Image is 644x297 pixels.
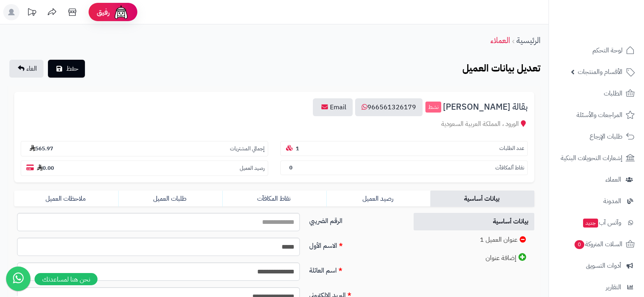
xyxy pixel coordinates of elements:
[414,231,535,249] a: عنوان العميل 1
[583,219,598,228] span: جديد
[355,98,423,116] a: 966561326179
[554,127,639,146] a: طلبات الإرجاع
[430,191,534,207] a: بيانات أساسية
[577,109,622,121] span: المراجعات والأسئلة
[414,249,535,267] a: إضافة عنوان
[490,34,510,46] a: العملاء
[561,152,622,164] span: إشعارات التحويلات البنكية
[516,34,540,46] a: الرئيسية
[554,213,639,232] a: وآتس آبجديد
[554,84,639,103] a: الطلبات
[578,66,622,78] span: الأقسام والمنتجات
[574,238,622,250] span: السلات المتروكة
[592,45,622,56] span: لوحة التحكم
[605,174,621,185] span: العملاء
[306,213,404,226] label: الرقم الضريبي
[575,240,584,249] span: 0
[66,64,78,74] span: حفظ
[604,88,622,99] span: الطلبات
[306,262,404,275] label: اسم العائلة
[26,64,37,74] span: الغاء
[306,238,404,251] label: الاسم الأول
[590,131,622,142] span: طلبات الإرجاع
[22,4,42,22] a: تحديثات المنصة
[313,98,353,116] a: Email
[554,277,639,297] a: التقارير
[21,119,528,129] div: الورود ، المملكة العربية السعودية
[554,191,639,211] a: المدونة
[9,60,43,78] a: الغاء
[48,60,85,78] button: حفظ
[462,61,540,76] b: تعديل بيانات العميل
[554,256,639,275] a: أدوات التسويق
[118,191,222,207] a: طلبات العميل
[296,145,299,152] b: 1
[606,282,621,293] span: التقارير
[37,164,54,172] b: 0.00
[230,145,265,153] small: إجمالي المشتريات
[554,148,639,168] a: إشعارات التحويلات البنكية
[97,7,110,17] span: رفيق
[222,191,326,207] a: نقاط المكافآت
[495,164,524,172] small: نقاط ألمكافآت
[14,191,118,207] a: ملاحظات العميل
[326,191,430,207] a: رصيد العميل
[554,41,639,60] a: لوحة التحكم
[554,105,639,125] a: المراجعات والأسئلة
[240,165,265,172] small: رصيد العميل
[586,260,621,271] span: أدوات التسويق
[603,195,621,207] span: المدونة
[289,164,293,171] b: 0
[113,4,129,20] img: ai-face.png
[425,102,441,113] small: نشط
[414,213,535,230] a: بيانات أساسية
[499,145,524,152] small: عدد الطلبات
[443,102,528,112] span: بقالة [PERSON_NAME]
[582,217,621,228] span: وآتس آب
[554,170,639,189] a: العملاء
[28,145,53,152] b: 565.97
[554,234,639,254] a: السلات المتروكة0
